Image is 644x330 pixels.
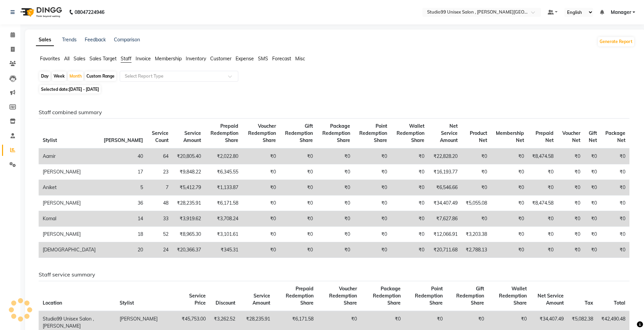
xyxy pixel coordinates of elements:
td: ₹0 [601,242,629,258]
td: ₹0 [317,211,354,227]
td: ₹0 [528,242,558,258]
span: [DATE] - [DATE] [69,87,99,92]
td: ₹0 [354,148,391,164]
td: ₹0 [280,164,317,180]
b: 08047224946 [75,3,104,22]
td: ₹0 [242,195,280,211]
span: Sales [74,56,85,62]
td: ₹0 [242,242,280,258]
td: 40 [100,148,147,164]
td: 33 [147,211,173,227]
td: ₹0 [462,211,491,227]
td: 48 [147,195,173,211]
td: ₹0 [317,164,354,180]
td: [PERSON_NAME] [39,164,100,180]
td: ₹0 [584,164,601,180]
td: ₹0 [584,195,601,211]
td: 7 [147,180,173,195]
span: Expense [236,56,254,62]
span: Wallet Redemption Share [499,286,527,306]
td: ₹0 [491,242,528,258]
td: ₹0 [491,195,528,211]
div: Day [39,71,51,81]
td: ₹0 [242,227,280,242]
td: 23 [147,164,173,180]
td: ₹0 [354,164,391,180]
td: ₹0 [317,227,354,242]
td: ₹22,828.20 [428,148,462,164]
span: Discount [216,300,235,306]
td: 36 [100,195,147,211]
td: 18 [100,227,147,242]
td: 52 [147,227,173,242]
td: ₹2,022.80 [205,148,242,164]
td: ₹0 [391,211,428,227]
td: ₹3,919.62 [173,211,205,227]
td: ₹0 [558,242,584,258]
td: ₹0 [584,211,601,227]
td: ₹0 [584,180,601,195]
td: ₹0 [354,227,391,242]
span: Product Net [470,130,487,143]
td: ₹16,193.77 [428,164,462,180]
td: ₹0 [491,227,528,242]
div: Custom Range [85,71,116,81]
td: ₹0 [391,227,428,242]
td: ₹0 [317,148,354,164]
a: Trends [62,37,77,43]
td: ₹0 [491,180,528,195]
td: ₹20,711.68 [428,242,462,258]
td: 14 [100,211,147,227]
td: Aamir [39,148,100,164]
td: ₹1,133.87 [205,180,242,195]
td: ₹8,965.30 [173,227,205,242]
td: ₹0 [462,148,491,164]
td: ₹0 [242,148,280,164]
span: Manager [611,9,631,16]
td: ₹0 [391,195,428,211]
td: ₹0 [601,227,629,242]
td: ₹0 [558,211,584,227]
td: ₹0 [280,211,317,227]
td: ₹0 [528,227,558,242]
td: ₹0 [558,164,584,180]
button: Generate Report [598,37,634,46]
td: ₹8,474.58 [528,195,558,211]
td: 17 [100,164,147,180]
span: Misc [295,56,305,62]
span: Customer [210,56,232,62]
td: ₹0 [584,227,601,242]
td: ₹0 [317,242,354,258]
span: Forecast [272,56,291,62]
td: ₹0 [354,180,391,195]
td: ₹6,345.55 [205,164,242,180]
div: Week [52,71,66,81]
td: 20 [100,242,147,258]
span: Total [614,300,625,306]
td: ₹0 [528,180,558,195]
td: ₹0 [280,227,317,242]
td: ₹7,627.86 [428,211,462,227]
span: Membership [155,56,182,62]
span: Tax [585,300,593,306]
span: Location [43,300,62,306]
td: ₹0 [558,227,584,242]
td: ₹5,412.79 [173,180,205,195]
td: ₹0 [391,180,428,195]
td: ₹0 [242,211,280,227]
td: ₹0 [242,180,280,195]
td: ₹0 [354,211,391,227]
span: Service Price [189,293,206,306]
td: [PERSON_NAME] [39,227,100,242]
span: Stylist [120,300,134,306]
span: Service Amount [253,293,270,306]
span: Sales Target [89,56,117,62]
span: Prepaid Redemption Share [210,123,238,143]
span: Voucher Net [562,130,580,143]
span: Net Service Amount [538,293,564,306]
span: Package Net [605,130,625,143]
td: ₹0 [584,148,601,164]
span: Gift Redemption Share [456,286,484,306]
td: ₹0 [391,242,428,258]
td: Aniket [39,180,100,195]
